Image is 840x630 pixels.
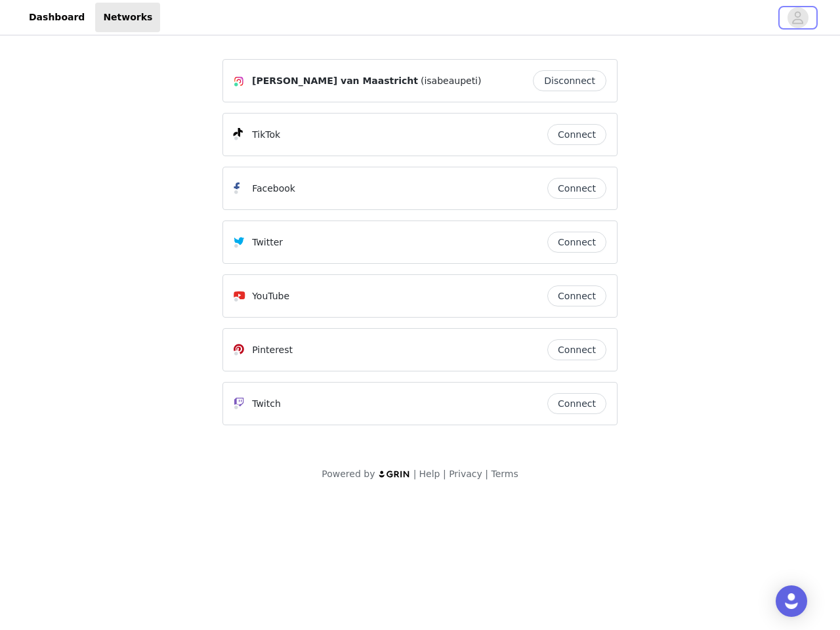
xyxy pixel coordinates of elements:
[547,124,606,145] button: Connect
[547,285,606,306] button: Connect
[776,585,807,617] div: Open Intercom Messenger
[421,74,482,88] span: (isabeaupeti)
[252,128,280,142] p: TikTok
[322,469,375,479] span: Powered by
[252,182,295,196] p: Facebook
[547,339,606,360] button: Connect
[791,7,804,28] div: avatar
[485,469,488,479] span: |
[252,343,293,357] p: Pinterest
[234,76,244,87] img: Instagram Icon
[449,469,482,479] a: Privacy
[443,469,446,479] span: |
[547,232,606,253] button: Connect
[252,397,281,411] p: Twitch
[95,3,160,32] a: Networks
[547,393,606,414] button: Connect
[491,469,518,479] a: Terms
[413,469,417,479] span: |
[378,470,411,478] img: logo
[252,289,289,303] p: YouTube
[252,74,418,88] span: [PERSON_NAME] van Maastricht
[21,3,93,32] a: Dashboard
[533,70,606,91] button: Disconnect
[547,178,606,199] button: Connect
[419,469,440,479] a: Help
[252,236,283,249] p: Twitter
